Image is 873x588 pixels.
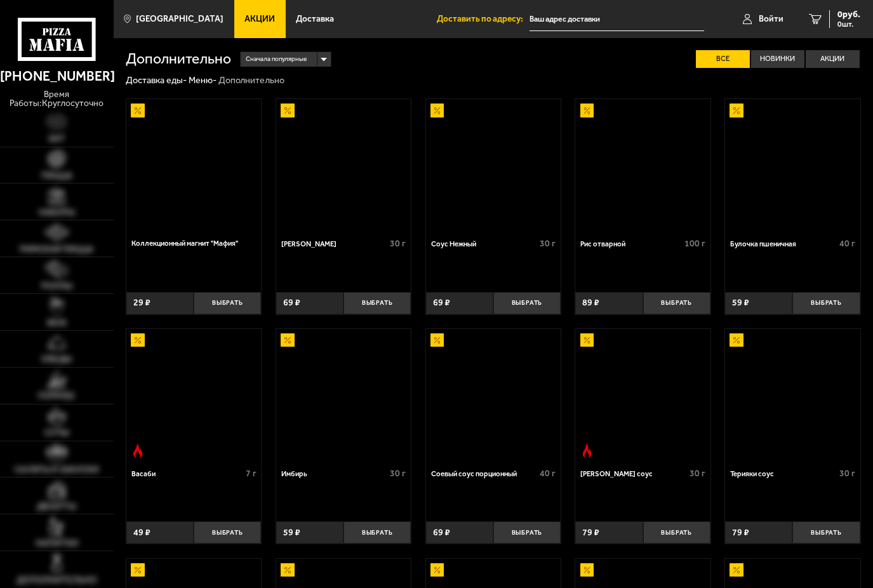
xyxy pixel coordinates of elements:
[276,329,411,462] a: АкционныйИмбирь
[131,239,253,248] div: Коллекционный магнит "Мафия"
[189,75,217,86] a: Меню-
[580,240,681,249] div: Рис отварной
[792,521,860,544] button: Выбрать
[131,333,144,347] img: Акционный
[725,329,860,462] a: АкционныйТерияки соус
[246,51,307,68] span: Сначала популярные
[732,528,749,537] span: 79 ₽
[643,292,710,314] button: Выбрать
[582,298,599,307] span: 89 ₽
[730,104,743,117] img: Акционный
[343,521,411,544] button: Выбрать
[390,238,406,249] span: 30 г
[48,135,65,144] span: Хит
[281,104,294,117] img: Акционный
[431,470,537,479] div: Соевый соус порционный
[437,15,530,23] span: Доставить по адресу:
[732,298,749,307] span: 59 ₽
[39,208,75,217] span: Наборы
[426,99,561,232] a: АкционныйСоус Нежный
[684,238,705,249] span: 100 г
[725,99,860,232] a: АкционныйБулочка пшеничная
[194,521,261,544] button: Выбрать
[131,470,243,479] div: Васаби
[281,240,387,249] div: [PERSON_NAME]
[133,298,150,307] span: 29 ₽
[246,468,257,479] span: 7 г
[194,292,261,314] button: Выбрать
[281,333,294,347] img: Акционный
[580,470,686,479] div: [PERSON_NAME] соус
[218,75,284,87] div: Дополнительно
[696,50,750,67] label: Все
[431,240,537,249] div: Соус Нежный
[15,465,99,474] span: Салаты и закуски
[41,355,72,364] span: Обеды
[41,282,72,291] span: Роллы
[126,52,231,67] h1: Дополнительно
[133,528,150,537] span: 49 ₽
[38,392,75,401] span: Горячее
[493,292,561,314] button: Выбрать
[582,528,599,537] span: 79 ₽
[126,99,261,232] a: АкционныйКоллекционный магнит "Мафия"
[131,563,144,577] img: Акционный
[751,50,805,67] label: Новинки
[690,468,705,479] span: 30 г
[131,104,144,117] img: Акционный
[433,528,450,537] span: 69 ₽
[281,563,294,577] img: Акционный
[580,333,594,347] img: Акционный
[540,468,556,479] span: 40 г
[343,292,411,314] button: Выбрать
[44,429,69,438] span: Супы
[281,470,387,479] div: Имбирь
[575,99,710,232] a: АкционныйРис отварной
[839,238,855,249] span: 40 г
[730,563,743,577] img: Акционный
[36,539,78,548] span: Напитки
[136,15,223,23] span: [GEOGRAPHIC_DATA]
[580,104,594,117] img: Акционный
[126,329,261,462] a: АкционныйОстрое блюдоВасаби
[730,240,836,249] div: Булочка пшеничная
[17,576,97,585] span: Дополнительно
[244,15,275,23] span: Акции
[433,298,450,307] span: 69 ₽
[837,20,860,28] span: 0 шт.
[430,563,444,577] img: Акционный
[730,333,743,347] img: Акционный
[276,99,411,232] a: АкционныйСоус Деликатес
[580,563,594,577] img: Акционный
[575,329,710,462] a: АкционныйОстрое блюдоСпайси соус
[759,15,783,23] span: Войти
[530,8,704,31] input: Ваш адрес доставки
[126,75,187,86] a: Доставка еды-
[837,10,860,19] span: 0 руб.
[283,528,300,537] span: 59 ₽
[839,468,855,479] span: 30 г
[426,329,561,462] a: АкционныйСоевый соус порционный
[430,104,444,117] img: Акционный
[131,444,144,457] img: Острое блюдо
[806,50,860,67] label: Акции
[390,468,406,479] span: 30 г
[41,171,72,180] span: Пицца
[37,502,76,511] span: Десерты
[643,521,710,544] button: Выбрать
[283,298,300,307] span: 69 ₽
[20,245,93,254] span: Римская пицца
[792,292,860,314] button: Выбрать
[580,444,594,457] img: Острое блюдо
[730,470,836,479] div: Терияки соус
[47,319,67,328] span: WOK
[430,333,444,347] img: Акционный
[296,15,334,23] span: Доставка
[493,521,561,544] button: Выбрать
[540,238,556,249] span: 30 г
